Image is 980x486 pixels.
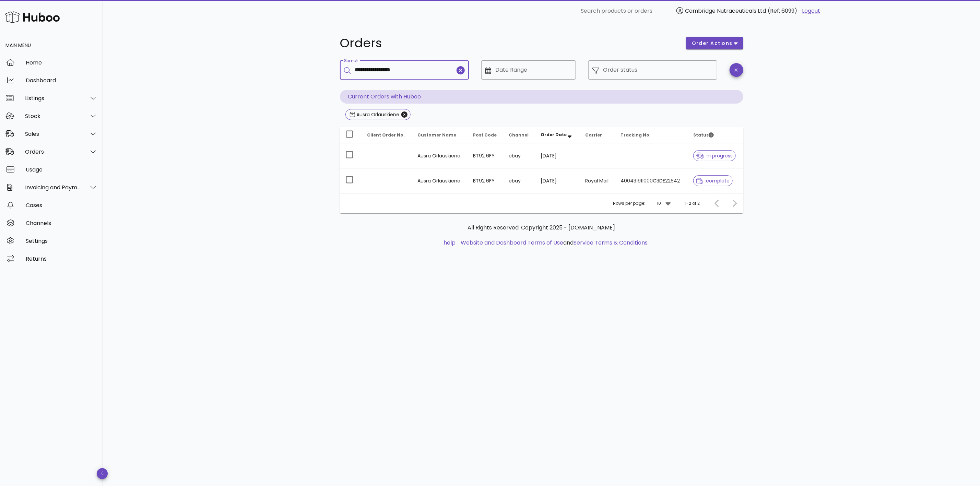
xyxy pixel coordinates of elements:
div: 10 [657,200,661,206]
th: Post Code [468,127,503,143]
th: Status [688,127,743,143]
span: Customer Name [417,132,456,138]
td: ebay [504,168,535,193]
td: BT92 6FY [468,143,503,168]
th: Client Order No. [362,127,412,143]
th: Channel [504,127,535,143]
span: Tracking No. [621,132,651,138]
p: Current Orders with Huboo [340,90,743,104]
div: 10Rows per page: [657,198,672,209]
button: clear icon [457,66,465,74]
td: Ausra Orlauskiene [412,168,468,193]
div: Returns [26,256,97,262]
img: Huboo Logo [5,10,60,24]
span: Client Order No. [367,132,405,138]
div: Cases [26,202,97,209]
td: 400431911000C3DE22642 [615,168,688,193]
span: order actions [692,40,733,47]
div: Listings [25,95,81,102]
td: Royal Mail [580,168,615,193]
th: Tracking No. [615,127,688,143]
div: Invoicing and Payments [25,184,81,191]
label: Search [344,58,358,63]
div: Rows per page: [613,193,672,213]
button: Close [401,111,408,118]
th: Customer Name [412,127,468,143]
span: Post Code [473,132,497,138]
td: ebay [504,143,535,168]
td: Ausra Orlauskiene [412,143,468,168]
div: Stock [25,113,81,119]
th: Order Date: Sorted descending. Activate to remove sorting. [535,127,580,143]
div: Sales [25,131,81,137]
a: help [444,239,456,247]
div: Channels [26,220,97,226]
span: Status [693,132,714,138]
li: and [458,239,648,247]
span: (Ref: 6099) [768,7,797,15]
a: Logout [802,7,820,15]
div: 1-2 of 2 [685,200,700,206]
div: Settings [26,238,97,244]
h1: Orders [340,37,678,49]
span: Carrier [586,132,602,138]
span: in progress [696,153,733,158]
p: All Rights Reserved. Copyright 2025 - [DOMAIN_NAME] [345,224,738,232]
a: Service Terms & Conditions [574,239,648,247]
div: Orders [25,149,81,155]
span: Channel [509,132,529,138]
span: complete [696,178,730,183]
div: Ausra Orlauskiene [355,111,399,118]
td: BT92 6FY [468,168,503,193]
a: Website and Dashboard Terms of Use [461,239,563,247]
td: [DATE] [535,168,580,193]
span: Order Date [541,132,567,138]
td: [DATE] [535,143,580,168]
button: order actions [686,37,743,49]
div: Home [26,59,97,66]
div: Usage [26,166,97,173]
div: Dashboard [26,77,97,84]
span: Cambridge Nutraceuticals Ltd [685,7,766,15]
th: Carrier [580,127,615,143]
